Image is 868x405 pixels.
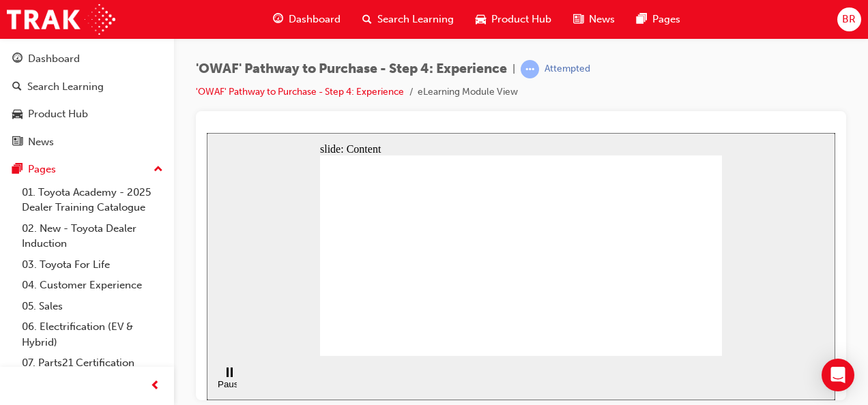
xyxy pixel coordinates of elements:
span: news-icon [573,11,583,28]
span: Dashboard [289,12,341,27]
a: search-iconSearch Learning [351,5,465,33]
span: search-icon [12,81,22,93]
a: 01. Toyota Academy - 2025 Dealer Training Catalogue [16,182,169,218]
span: pages-icon [637,11,647,28]
a: 02. New - Toyota Dealer Induction [16,218,169,254]
span: 'OWAF' Pathway to Purchase - Step 4: Experience [196,61,507,77]
span: Search Learning [377,12,454,27]
span: learningRecordVerb_ATTEMPT-icon [521,60,539,78]
a: Product Hub [5,102,169,127]
div: Attempted [545,63,590,76]
span: BR [842,12,856,27]
a: guage-iconDashboard [262,5,351,33]
a: pages-iconPages [626,5,691,33]
span: search-icon [362,11,372,28]
button: DashboardSearch LearningProduct HubNews [5,44,169,157]
div: Pause (Ctrl+Alt+P) [11,246,34,267]
button: Pause (Ctrl+Alt+P) [7,234,30,257]
a: car-iconProduct Hub [465,5,562,33]
a: 07. Parts21 Certification [16,352,169,374]
span: | [512,61,515,77]
a: 06. Electrification (EV & Hybrid) [16,316,169,352]
span: pages-icon [12,164,23,176]
a: Dashboard [5,46,169,72]
span: news-icon [12,136,23,149]
span: guage-icon [12,53,23,65]
li: eLearning Module View [418,85,518,100]
a: Search Learning [5,74,169,100]
span: up-icon [154,161,163,179]
a: 03. Toyota For Life [16,254,169,275]
a: 05. Sales [16,296,169,317]
span: Product Hub [491,12,551,27]
img: Trak [7,4,115,35]
a: news-iconNews [562,5,626,33]
span: guage-icon [273,11,283,28]
div: Open Intercom Messenger [822,359,854,391]
div: playback controls [7,223,30,267]
button: Pages [5,157,169,182]
span: Pages [652,12,680,27]
span: prev-icon [150,378,160,395]
a: News [5,130,169,155]
div: Search Learning [27,79,104,95]
span: car-icon [476,11,486,28]
a: 'OWAF' Pathway to Purchase - Step 4: Experience [196,86,404,97]
span: News [589,12,615,27]
div: Pages [28,162,56,177]
div: News [28,134,54,150]
div: Dashboard [28,51,80,67]
span: car-icon [12,108,23,121]
div: Product Hub [28,106,88,122]
button: BR [837,7,861,31]
a: 04. Customer Experience [16,275,169,296]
